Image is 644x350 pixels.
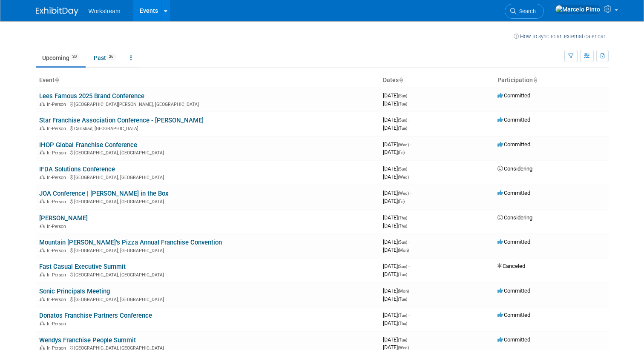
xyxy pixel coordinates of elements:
span: In-Person [47,248,69,253]
span: - [408,239,410,245]
span: (Wed) [398,175,409,179]
span: (Wed) [398,191,409,196]
span: - [408,312,410,318]
span: Committed [497,239,530,245]
div: [GEOGRAPHIC_DATA], [GEOGRAPHIC_DATA] [39,271,376,278]
span: Committed [497,92,530,99]
span: (Sun) [398,264,407,269]
span: (Thu) [398,224,407,228]
a: Lees Famous 2025 Brand Conference [39,92,144,100]
span: [DATE] [383,296,407,302]
span: [DATE] [383,287,411,294]
span: [DATE] [383,149,405,155]
span: (Tue) [398,272,407,277]
span: (Thu) [398,216,407,220]
span: - [408,117,410,123]
span: (Fri) [398,150,405,155]
span: In-Person [47,102,69,107]
span: [DATE] [383,100,407,107]
span: [DATE] [383,312,410,318]
img: In-Person Event [40,272,45,276]
span: - [408,336,410,343]
img: In-Person Event [40,126,45,130]
span: [DATE] [383,263,410,269]
img: In-Person Event [40,175,45,179]
span: (Sun) [398,118,407,122]
img: ExhibitDay [36,7,78,16]
a: IFDA Solutions Conference [39,165,115,173]
span: 26 [106,54,116,60]
span: Search [516,8,536,14]
span: (Tue) [398,297,407,302]
a: IHOP Global Franchise Conference [39,141,137,149]
th: Dates [379,73,494,88]
div: [GEOGRAPHIC_DATA], [GEOGRAPHIC_DATA] [39,198,376,205]
span: (Tue) [398,126,407,131]
img: In-Person Event [40,224,45,228]
div: [GEOGRAPHIC_DATA], [GEOGRAPHIC_DATA] [39,149,376,156]
img: In-Person Event [40,199,45,203]
span: (Tue) [398,313,407,318]
img: In-Person Event [40,321,45,325]
a: [PERSON_NAME] [39,214,88,222]
span: 20 [70,54,79,60]
span: [DATE] [383,92,410,99]
img: Marcelo Pinto [555,5,601,14]
span: - [408,165,410,172]
span: Workstream [89,8,121,14]
span: In-Person [47,126,69,131]
a: Upcoming20 [36,50,86,66]
span: [DATE] [383,165,410,172]
span: In-Person [47,199,69,205]
span: Committed [497,117,530,123]
a: Sort by Start Date [399,77,403,83]
span: - [408,92,410,99]
span: [DATE] [383,336,410,343]
img: In-Person Event [40,297,45,301]
span: (Mon) [398,248,409,253]
a: JOA Conference | [PERSON_NAME] in the Box [39,190,169,197]
span: Considering [497,165,532,172]
a: Sort by Participation Type [533,77,537,83]
span: [DATE] [383,271,407,277]
div: [GEOGRAPHIC_DATA], [GEOGRAPHIC_DATA] [39,296,376,302]
span: (Tue) [398,338,407,342]
div: [GEOGRAPHIC_DATA][PERSON_NAME], [GEOGRAPHIC_DATA] [39,100,376,107]
span: - [408,214,410,221]
span: In-Person [47,321,69,327]
span: [DATE] [383,239,410,245]
span: [DATE] [383,117,410,123]
span: (Sun) [398,240,407,245]
span: Committed [497,190,530,196]
span: [DATE] [383,125,407,131]
span: [DATE] [383,174,409,180]
span: - [408,263,410,269]
span: Committed [497,336,530,343]
a: Fast Casual Executive Summit [39,263,126,270]
span: - [410,190,411,196]
div: [GEOGRAPHIC_DATA], [GEOGRAPHIC_DATA] [39,247,376,253]
span: - [410,287,411,294]
div: Carlsbad, [GEOGRAPHIC_DATA] [39,125,376,131]
span: (Wed) [398,345,409,350]
th: Participation [494,73,609,88]
img: In-Person Event [40,102,45,106]
span: Considering [497,214,532,221]
span: [DATE] [383,222,407,229]
div: [GEOGRAPHIC_DATA], [GEOGRAPHIC_DATA] [39,174,376,180]
img: In-Person Event [40,248,45,252]
a: Donatos Franchise Partners Conference [39,312,152,319]
a: Past26 [87,50,122,66]
span: (Sun) [398,94,407,98]
span: (Tue) [398,102,407,106]
span: In-Person [47,175,69,180]
img: In-Person Event [40,345,45,350]
span: In-Person [47,272,69,278]
span: (Thu) [398,321,407,326]
span: [DATE] [383,320,407,326]
a: Search [505,4,544,19]
span: Committed [497,287,530,294]
a: Star Franchise Association Conference - [PERSON_NAME] [39,117,204,124]
span: (Sun) [398,167,407,171]
span: [DATE] [383,190,411,196]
